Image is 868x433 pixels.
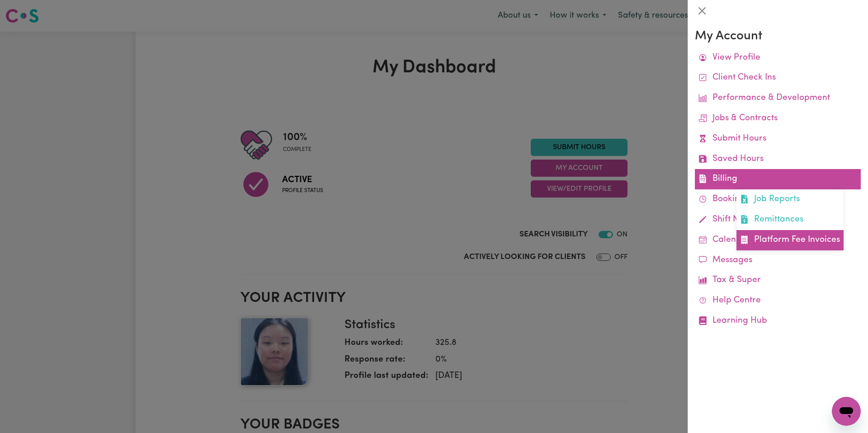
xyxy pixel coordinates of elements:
a: Messages [695,250,861,271]
a: BillingJob ReportsRemittancesPlatform Fee Invoices [695,169,861,189]
a: Shift Notes [695,210,861,230]
a: Client Check Ins [695,68,861,88]
a: Calendar [695,230,861,250]
a: Job Reports [736,189,844,210]
a: View Profile [695,48,861,68]
a: Submit Hours [695,129,861,149]
a: Performance & Development [695,88,861,108]
a: Saved Hours [695,149,861,169]
a: Bookings [695,189,861,210]
iframe: Button to launch messaging window [832,397,861,426]
a: Platform Fee Invoices [736,230,844,250]
a: Remittances [736,210,844,230]
button: Close [695,4,709,18]
a: Tax & Super [695,270,861,291]
h3: My Account [695,29,861,44]
a: Jobs & Contracts [695,108,861,129]
a: Learning Hub [695,311,861,331]
a: Help Centre [695,291,861,311]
